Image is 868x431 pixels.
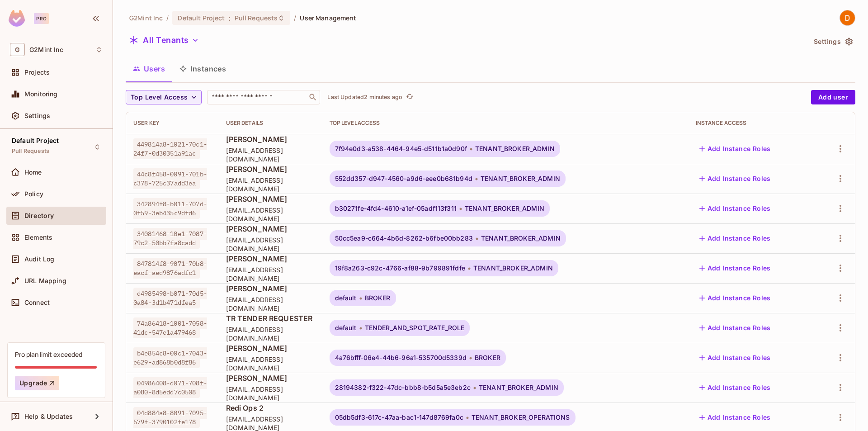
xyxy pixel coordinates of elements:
[133,347,207,368] span: b4e854c8-00c1-7043-e629-ad868b0d8f86
[126,33,203,47] button: All Tenants
[12,137,59,144] span: Default Project
[178,14,225,22] span: Default Project
[696,380,774,395] button: Add Instance Roles
[24,299,50,306] span: Connect
[696,171,774,186] button: Add Instance Roles
[133,198,207,219] span: 342894f8-b011-707d-0f59-3eb435c9dfd6
[696,142,774,156] button: Add Instance Roles
[696,410,774,425] button: Add Instance Roles
[327,94,402,101] p: Last Updated 2 minutes ago
[335,205,457,212] span: b30271fe-4fd4-4610-a1ef-05adf113f311
[475,145,555,152] span: TENANT_BROKER_ADMIN
[226,403,315,413] span: Redi Ops 2
[226,224,315,234] span: [PERSON_NAME]
[24,277,66,284] span: URL Mapping
[228,14,231,22] span: :
[475,354,500,361] span: BROKER
[335,354,467,361] span: 4a76bfff-06e4-44b6-96a1-535700d5339d
[481,175,560,182] span: TENANT_BROKER_ADMIN
[294,14,296,22] li: /
[10,43,25,56] span: G
[12,147,49,155] span: Pull Requests
[696,321,774,335] button: Add Instance Roles
[465,205,544,212] span: TENANT_BROKER_ADMIN
[226,265,315,283] span: [EMAIL_ADDRESS][DOMAIN_NAME]
[24,190,43,198] span: Policy
[126,57,172,80] button: Users
[335,294,357,302] span: default
[226,236,315,253] span: [EMAIL_ADDRESS][DOMAIN_NAME]
[226,134,315,144] span: [PERSON_NAME]
[226,385,315,402] span: [EMAIL_ADDRESS][DOMAIN_NAME]
[335,235,473,242] span: 50cc5ea9-c664-4b6d-8262-b6fbe00bb283
[696,350,774,365] button: Add Instance Roles
[226,176,315,193] span: [EMAIL_ADDRESS][DOMAIN_NAME]
[481,235,561,242] span: TENANT_BROKER_ADMIN
[29,46,63,53] span: Workspace: G2Mint Inc
[810,34,855,49] button: Settings
[34,13,49,24] div: Pro
[696,261,774,275] button: Add Instance Roles
[126,90,202,104] button: Top Level Access
[473,265,553,272] span: TENANT_BROKER_ADMIN
[226,164,315,174] span: [PERSON_NAME]
[696,201,774,216] button: Add Instance Roles
[133,228,207,249] span: 34081468-10e1-7087-79c2-50bb7fa8cadd
[24,413,73,420] span: Help & Updates
[24,90,58,98] span: Monitoring
[24,234,52,241] span: Elements
[811,90,855,104] button: Add user
[696,119,808,127] div: Instance Access
[300,14,356,22] span: User Management
[365,324,465,332] span: TENDER_AND_SPOT_RATE_ROLE
[131,92,188,103] span: Top Level Access
[696,291,774,305] button: Add Instance Roles
[226,373,315,383] span: [PERSON_NAME]
[133,317,207,338] span: 74a86418-1001-7058-41dc-547e1a479468
[24,69,50,76] span: Projects
[133,288,207,308] span: d4985498-b071-70d5-0a84-3d1b471dfea5
[335,145,467,152] span: 7f94e0d3-a538-4464-94e5-d511b1a0d90f
[133,119,212,127] div: User Key
[226,254,315,264] span: [PERSON_NAME]
[226,343,315,353] span: [PERSON_NAME]
[133,258,207,279] span: 847814f8-9071-70b8-eacf-aed9876adfc1
[402,92,415,103] span: Click to refresh data
[15,350,82,359] div: Pro plan limit exceeded
[226,295,315,313] span: [EMAIL_ADDRESS][DOMAIN_NAME]
[133,168,207,189] span: 44c8f458-0091-701b-c378-725c37add3ea
[365,294,391,302] span: BROKER
[226,119,315,127] div: User Details
[15,376,59,390] button: Upgrade
[406,93,414,102] span: refresh
[133,407,207,428] span: 04d884a8-8091-7095-579f-3790102fe178
[335,265,465,272] span: 19f8a263-c92c-4766-af88-9b799891fdfe
[335,384,471,391] span: 28194382-f322-47dc-bbb8-b5d5a5e3eb2c
[226,194,315,204] span: [PERSON_NAME]
[226,313,315,323] span: TR TENDER REQUESTER
[335,175,472,182] span: 552dd357-d947-4560-a9d6-eee0b681b94d
[24,112,50,119] span: Settings
[226,146,315,163] span: [EMAIL_ADDRESS][DOMAIN_NAME]
[226,206,315,223] span: [EMAIL_ADDRESS][DOMAIN_NAME]
[335,414,463,421] span: 05db5df3-617c-47aa-bac1-147d8769fa0c
[172,57,233,80] button: Instances
[226,284,315,294] span: [PERSON_NAME]
[335,324,357,332] span: default
[24,212,54,219] span: Directory
[404,92,415,103] button: refresh
[133,138,207,159] span: 449814a8-1021-70c1-24f7-0d30351a91ac
[472,414,570,421] span: TENANT_BROKER_OPERATIONS
[235,14,278,22] span: Pull Requests
[330,119,681,127] div: Top Level Access
[166,14,169,22] li: /
[840,10,855,25] img: Dhimitri Jorgji
[696,231,774,246] button: Add Instance Roles
[129,14,163,22] span: the active workspace
[226,355,315,372] span: [EMAIL_ADDRESS][DOMAIN_NAME]
[479,384,558,391] span: TENANT_BROKER_ADMIN
[9,10,25,27] img: SReyMgAAAABJRU5ErkJggg==
[24,169,42,176] span: Home
[133,377,207,398] span: 04986408-d071-708f-a080-8d5edd7c0508
[226,325,315,342] span: [EMAIL_ADDRESS][DOMAIN_NAME]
